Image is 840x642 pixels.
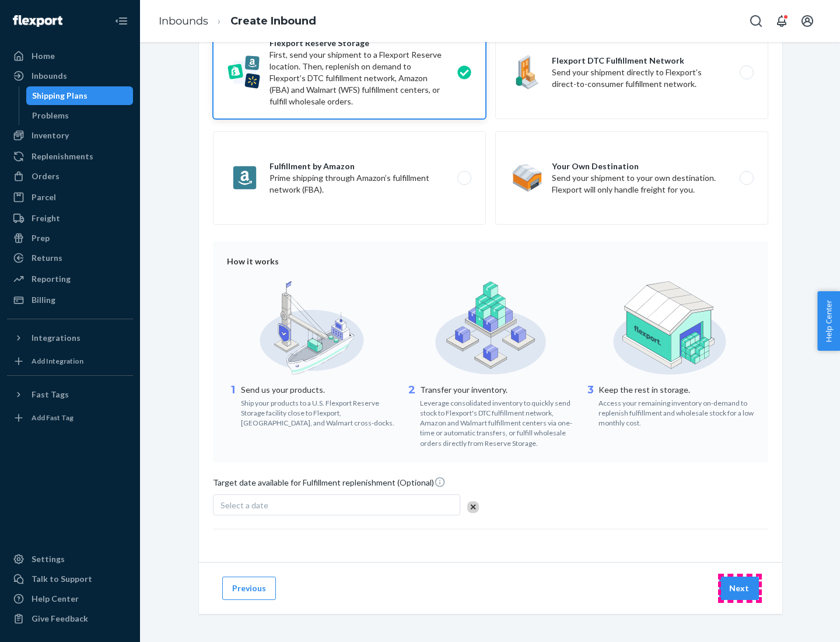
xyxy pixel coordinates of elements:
ol: breadcrumbs [149,4,325,39]
a: Reporting [7,270,133,288]
button: Next [719,577,759,600]
button: Close Navigation [110,9,133,33]
button: Give Feedback [7,609,133,628]
div: Settings [32,553,65,565]
div: Orders [32,170,60,182]
div: Returns [32,252,62,264]
div: Problems [32,110,69,121]
a: Prep [7,229,133,247]
a: Problems [26,106,134,125]
a: Shipping Plans [26,86,134,105]
div: Replenishments [32,151,93,162]
a: Inbounds [159,15,208,27]
div: Inventory [32,130,69,141]
div: Help Center [32,593,79,605]
div: 2 [406,383,418,448]
a: Talk to Support [7,570,133,588]
a: Freight [7,209,133,228]
button: Open Search Box [744,9,768,33]
div: Access your remaining inventory on-demand to replenish fulfillment and wholesale stock for a low ... [598,396,754,428]
button: Integrations [7,329,133,347]
div: Leverage consolidated inventory to quickly send stock to Flexport's DTC fulfillment network, Amaz... [420,396,576,448]
div: How it works [227,256,754,267]
a: Help Center [7,589,133,608]
div: Fast Tags [32,389,69,400]
img: Flexport logo [13,15,62,27]
div: Integrations [32,332,80,344]
div: Shipping Plans [32,90,87,102]
a: Replenishments [7,147,133,166]
a: Add Integration [7,352,133,371]
div: Ship your products to a U.S. Flexport Reserve Storage facility close to Flexport, [GEOGRAPHIC_DAT... [241,396,397,428]
div: Inbounds [32,70,67,82]
p: Keep the rest in storage. [598,384,754,396]
a: Create Inbound [230,15,316,27]
a: Billing [7,291,133,309]
div: Home [32,50,55,62]
div: Talk to Support [32,573,92,585]
a: Home [7,47,133,65]
div: Add Integration [32,356,83,366]
a: Returns [7,249,133,267]
a: Inbounds [7,67,133,85]
a: Parcel [7,188,133,207]
div: Reporting [32,273,71,285]
button: Fast Tags [7,385,133,404]
div: Parcel [32,191,56,203]
button: Help Center [817,291,840,351]
a: Orders [7,167,133,186]
div: Give Feedback [32,613,88,624]
a: Settings [7,550,133,568]
button: Open account menu [796,9,819,33]
button: Open notifications [770,9,793,33]
span: Select a date [220,500,268,510]
p: Send us your products. [241,384,397,396]
button: Previous [222,577,276,600]
span: Target date available for Fulfillment replenishment (Optional) [213,476,446,493]
a: Add Fast Tag [7,409,133,427]
div: Add Fast Tag [32,413,73,423]
a: Inventory [7,126,133,145]
p: Transfer your inventory. [420,384,576,396]
div: 1 [227,383,239,428]
div: Prep [32,232,50,244]
div: Billing [32,294,55,306]
div: 3 [584,383,596,428]
div: Freight [32,212,60,224]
